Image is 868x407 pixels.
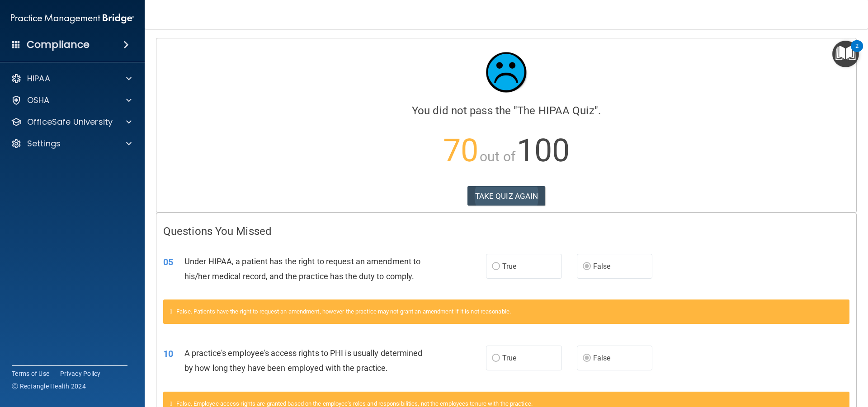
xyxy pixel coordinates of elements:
iframe: Drift Widget Chat Controller [823,345,857,379]
h4: Compliance [27,38,90,51]
span: True [502,354,516,362]
a: OfficeSafe University [11,117,132,127]
p: OSHA [27,95,50,106]
a: Privacy Policy [60,369,101,378]
span: Under HIPAA, a patient has the right to request an amendment to his/her medical record, and the p... [184,257,420,281]
span: 10 [163,348,173,359]
span: True [502,262,516,271]
p: Settings [27,138,61,149]
span: The HIPAA Quiz [517,104,594,117]
button: Open Resource Center, 2 new notifications [832,41,859,67]
input: True [492,355,500,362]
input: False [583,263,591,270]
span: False [593,354,611,362]
span: False [593,262,611,271]
input: False [583,355,591,362]
p: HIPAA [27,73,50,84]
a: Settings [11,138,132,149]
button: TAKE QUIZ AGAIN [467,186,546,206]
span: A practice's employee's access rights to PHI is usually determined by how long they have been emp... [184,348,423,373]
span: False. Patients have the right to request an amendment, however the practice may not grant an ame... [176,308,511,315]
a: Terms of Use [12,369,49,378]
span: out of [480,149,515,164]
a: OSHA [11,95,132,106]
span: 70 [443,132,478,169]
span: False. Employee access rights are granted based on the employee's roles and responsibilities, not... [176,400,533,407]
img: sad_face.ecc698e2.jpg [479,45,533,99]
p: OfficeSafe University [27,117,113,127]
span: 100 [517,132,570,169]
h4: You did not pass the " ". [163,105,849,117]
img: PMB logo [11,9,134,28]
span: 05 [163,257,173,267]
h4: Questions You Missed [163,225,849,237]
input: True [492,263,500,270]
span: Ⓒ Rectangle Health 2024 [12,382,86,391]
a: HIPAA [11,73,132,84]
div: 2 [855,46,859,58]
